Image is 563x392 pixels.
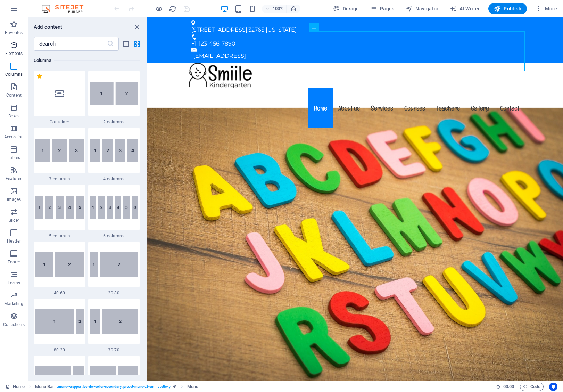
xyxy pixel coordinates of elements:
[34,119,85,125] span: Container
[88,233,140,239] span: 6 columns
[333,5,359,12] span: Design
[88,185,140,239] div: 6 columns
[8,280,20,286] p: Forms
[187,383,198,391] span: Click to select. Double-click to edit
[488,3,527,14] button: Publish
[35,383,199,391] nav: breadcrumb
[35,252,84,277] img: 40-60.svg
[90,309,138,334] img: 30-70.svg
[90,82,138,105] img: 2-columns.svg
[133,23,141,31] button: close panel
[34,185,85,239] div: 5 columns
[168,5,177,13] button: reload
[57,383,170,391] span: . menu-wrapper .border-color-secondary .preset-menu-v2-smiile .sticky
[88,242,140,296] div: 20-80
[447,3,483,14] button: AI Writer
[7,238,21,244] p: Header
[133,40,141,48] button: grid-view
[35,196,84,219] img: 5columns.svg
[7,197,21,202] p: Images
[34,242,85,296] div: 40-60
[34,56,140,65] h6: Columns
[503,383,514,391] span: 00 00
[508,384,509,389] span: :
[5,72,23,77] p: Columns
[535,5,557,12] span: More
[34,233,85,239] span: 5 columns
[8,259,20,265] p: Footer
[88,71,140,125] div: 2 columns
[370,5,394,12] span: Pages
[88,347,140,353] span: 30-70
[290,6,297,12] i: On resize automatically adjust zoom level to fit chosen device.
[34,176,85,182] span: 3 columns
[169,5,177,13] i: Reload page
[9,218,19,223] p: Slider
[173,385,176,389] i: This element is a customizable preset
[406,5,439,12] span: Navigator
[35,366,84,391] img: 70-30.svg
[34,37,107,51] input: Search
[36,73,42,79] span: Remove from favorites
[4,301,23,307] p: Marketing
[4,134,24,140] p: Accordion
[5,30,23,35] p: Favorites
[88,128,140,182] div: 4 columns
[523,383,540,391] span: Code
[88,290,140,296] span: 20-80
[403,3,441,14] button: Navigator
[35,139,84,162] img: 3columns.svg
[6,383,25,391] a: Click to cancel selection. Double-click to open Pages
[34,299,85,353] div: 80-20
[5,51,23,56] p: Elements
[532,3,560,14] button: More
[6,92,22,98] p: Content
[520,383,544,391] button: Code
[450,5,480,12] span: AI Writer
[155,5,163,13] button: Click here to leave preview mode and continue editing
[90,252,138,277] img: 20-80.svg
[34,347,85,353] span: 80-20
[330,3,362,14] button: Design
[34,71,85,125] div: Container
[3,322,24,327] p: Collections
[272,5,283,13] h6: 100%
[122,40,130,48] button: list-view
[88,299,140,353] div: 30-70
[90,196,138,219] img: 6columns.svg
[35,383,55,391] span: Click to select. Double-click to edit
[88,176,140,182] span: 4 columns
[34,128,85,182] div: 3 columns
[90,366,138,391] img: UnequalColumns.svg
[88,119,140,125] span: 2 columns
[262,5,287,13] button: 100%
[8,113,20,119] p: Boxes
[34,23,63,31] h6: Add content
[367,3,397,14] button: Pages
[40,5,92,13] img: Editor Logo
[90,139,138,162] img: 4columns.svg
[35,309,84,334] img: 80-20.svg
[549,383,557,391] button: Usercentrics
[8,155,20,161] p: Tables
[34,290,85,296] span: 40-60
[496,383,514,391] h6: Session time
[6,176,22,181] p: Features
[494,5,521,12] span: Publish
